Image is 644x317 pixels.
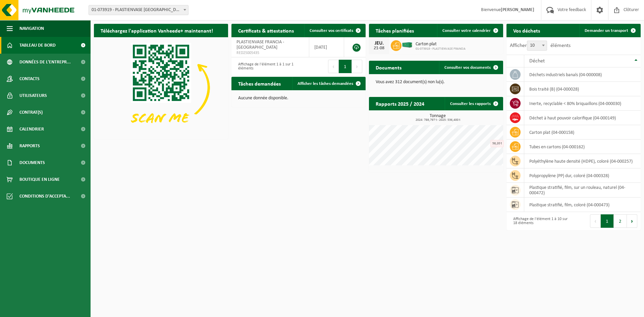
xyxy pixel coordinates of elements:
div: Affichage de l'élément 1 à 1 sur 1 éléments [235,59,295,74]
span: Consulter vos documents [444,65,491,70]
h2: Certificats & attestations [231,24,301,37]
h2: Documents [369,61,408,74]
td: plastique stratifié, film, sur un rouleau, naturel (04-000472) [524,183,641,198]
button: Previous [328,60,339,73]
h2: Rapports 2025 / 2024 [369,97,431,110]
span: 2024: 789,797 t - 2025: 536,400 t [372,118,503,122]
span: Conditions d'accepta... [19,188,70,205]
span: Utilisateurs [19,87,47,104]
td: plastique stratifié, film, coloré (04-000473) [524,198,641,212]
td: [DATE] [309,37,344,57]
button: 2 [614,214,627,228]
span: 01-073919 - PLASTIENVASE FRANCIA - ARRAS [89,5,189,15]
img: Download de VHEPlus App [94,37,228,138]
span: Consulter vos certificats [310,29,353,33]
span: Tableau de bord [19,37,56,54]
a: Demander un transport [579,24,640,37]
span: 01-073919 - PLASTIENVASE FRANCIA - ARRAS [89,5,188,15]
span: 10 [527,41,547,51]
button: Next [627,214,637,228]
span: Contrat(s) [19,104,43,121]
span: 10 [527,41,547,50]
h2: Vos déchets [506,24,547,37]
a: Consulter votre calendrier [437,24,502,37]
td: carton plat (04-000158) [524,125,641,140]
span: Documents [19,154,45,171]
span: Navigation [19,20,44,37]
td: déchet à haut pouvoir calorifique (04-000149) [524,111,641,125]
span: Boutique en ligne [19,171,60,188]
div: Affichage de l'élément 1 à 10 sur 18 éléments [510,214,570,228]
span: Rapports [19,138,40,154]
label: Afficher éléments [510,43,571,48]
h2: Téléchargez l'application Vanheede+ maintenant! [94,24,220,37]
td: polyéthylène haute densité (HDPE), coloré (04-000257) [524,154,641,168]
div: 21-08 [372,46,386,51]
strong: [PERSON_NAME] [501,7,534,12]
img: HK-XC-40-GN-00 [401,42,413,48]
p: Aucune donnée disponible. [238,96,359,101]
button: Next [352,60,362,73]
span: Déchet [529,58,545,64]
p: Vous avez 312 document(s) non lu(s). [376,80,496,85]
a: Consulter vos documents [439,61,502,74]
span: Demander un transport [585,29,628,33]
td: bois traité (B) (04-000028) [524,82,641,96]
span: Carton plat [416,42,466,47]
span: Calendrier [19,121,44,138]
span: 01-073919 - PLASTIENVASE FRANCIA [416,47,466,51]
h2: Tâches demandées [231,77,287,90]
span: Contacts [19,70,40,87]
button: 1 [601,214,614,228]
button: 1 [339,60,352,73]
a: Consulter les rapports [445,97,502,110]
a: Afficher les tâches demandées [292,77,365,90]
span: RED25005435 [236,50,304,56]
td: inerte, recyclable < 80% briquaillons (04-000030) [524,96,641,111]
td: déchets industriels banals (04-000008) [524,67,641,82]
span: Données de l'entrepr... [19,54,71,70]
span: Consulter votre calendrier [442,29,491,33]
a: Consulter vos certificats [304,24,365,37]
h2: Tâches planifiées [369,24,421,37]
span: Afficher les tâches demandées [298,82,353,86]
div: JEU. [372,41,386,46]
button: Previous [590,214,601,228]
h3: Tonnage [372,114,503,122]
span: PLASTIENVASE FRANCIA - [GEOGRAPHIC_DATA] [236,40,284,50]
div: 58,20 t [490,140,504,147]
td: polypropylène (PP) dur, coloré (04-000328) [524,168,641,183]
td: tubes en cartons (04-000162) [524,140,641,154]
